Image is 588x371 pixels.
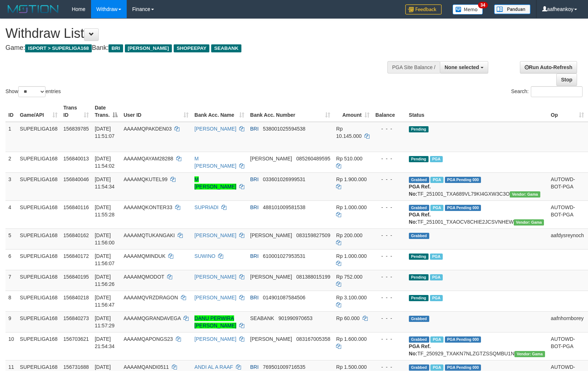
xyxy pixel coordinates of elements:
[409,316,429,322] span: Grabbed
[375,315,403,322] div: - - -
[440,61,488,73] button: None selected
[375,335,403,343] div: - - -
[95,336,115,349] span: [DATE] 21:54:34
[123,253,165,259] span: AAAAMQMINDUK
[5,101,17,122] th: ID
[17,200,61,228] td: SUPERLIGA168
[250,274,292,280] span: [PERSON_NAME]
[211,44,241,52] span: SEABANK
[548,228,587,249] td: aafdysreynoch
[296,274,330,280] span: Copy 081388015199 to clipboard
[5,26,385,41] h1: Withdraw List
[63,176,89,182] span: 156840046
[430,254,443,260] span: Marked by aafsengchandara
[63,156,89,161] span: 156840013
[123,204,172,210] span: AAAAMQKONTER33
[409,156,429,162] span: Pending
[5,332,17,360] td: 10
[63,126,89,132] span: 156839785
[95,274,115,287] span: [DATE] 11:56:26
[430,156,443,162] span: Marked by aafheankoy
[5,172,17,200] td: 3
[95,253,115,266] span: [DATE] 11:56:07
[375,232,403,239] div: - - -
[123,156,173,161] span: AAAAMQAYAM28288
[263,126,305,132] span: Copy 538001025594538 to clipboard
[63,315,89,321] span: 156840273
[108,44,123,52] span: BRI
[494,4,530,14] img: panduan.png
[375,204,403,211] div: - - -
[5,86,61,97] label: Show entries
[250,232,292,238] span: [PERSON_NAME]
[406,200,548,228] td: TF_251001_TXAOCV8CHIE2JCSVNHEW
[125,44,172,52] span: [PERSON_NAME]
[430,274,443,280] span: Marked by aafheankoy
[123,126,171,132] span: AAAAMQPAKDEN03
[548,101,587,122] th: Op: activate to sort column ascending
[409,254,429,260] span: Pending
[194,364,233,370] a: ANDI AL A RAAF
[95,126,115,139] span: [DATE] 11:51:07
[375,176,403,183] div: - - -
[5,200,17,228] td: 4
[430,177,443,183] span: Marked by aafsengchandara
[194,295,236,300] a: [PERSON_NAME]
[194,156,236,169] a: M [PERSON_NAME]
[511,86,583,97] label: Search:
[336,232,362,238] span: Rp 200.000
[174,44,209,52] span: SHOPEEPAY
[63,232,89,238] span: 156840162
[263,253,305,259] span: Copy 610001027953531 to clipboard
[372,101,406,122] th: Balance
[333,101,372,122] th: Amount: activate to sort column ascending
[18,86,46,97] select: Showentries
[247,101,333,122] th: Bank Acc. Number: activate to sort column ascending
[548,200,587,228] td: AUTOWD-BOT-PGA
[63,364,89,370] span: 156731688
[5,44,385,52] h4: Game: Bank:
[409,364,429,371] span: Grabbed
[5,228,17,249] td: 5
[375,273,403,280] div: - - -
[510,191,540,198] span: Vendor URL: https://trx31.1velocity.biz
[336,176,367,182] span: Rp 1.900.000
[409,343,431,356] b: PGA Ref. No:
[17,332,61,360] td: SUPERLIGA168
[409,205,429,211] span: Grabbed
[121,101,192,122] th: User ID: activate to sort column ascending
[250,295,259,300] span: BRI
[123,336,173,342] span: AAAAMQAPONGS23
[194,176,236,190] a: M [PERSON_NAME]
[296,336,330,342] span: Copy 083167005358 to clipboard
[95,176,115,190] span: [DATE] 11:54:34
[514,351,545,357] span: Vendor URL: https://trx31.1velocity.biz
[531,86,583,97] input: Search:
[430,205,443,211] span: Marked by aafsengchandara
[556,73,577,86] a: Stop
[194,315,236,328] a: DANU PERWIRA [PERSON_NAME]
[192,101,247,122] th: Bank Acc. Name: activate to sort column ascending
[92,101,121,122] th: Date Trans.: activate to sort column descending
[194,204,218,210] a: SUPRIADI
[409,212,431,225] b: PGA Ref. No:
[5,122,17,152] td: 1
[95,295,115,308] span: [DATE] 11:56:47
[548,311,587,332] td: aafnhornborey
[250,204,259,210] span: BRI
[375,294,403,301] div: - - -
[453,4,483,15] img: Button%20Memo.svg
[17,101,61,122] th: Game/API: activate to sort column ascending
[123,274,164,280] span: AAAAMQMODOT
[336,126,362,139] span: Rp 10.145.000
[387,61,440,73] div: PGA Site Balance /
[17,152,61,172] td: SUPERLIGA168
[478,2,488,8] span: 34
[17,172,61,200] td: SUPERLIGA168
[445,336,481,343] span: PGA Pending
[263,295,305,300] span: Copy 014901087584506 to clipboard
[5,291,17,311] td: 8
[194,126,236,132] a: [PERSON_NAME]
[336,364,367,370] span: Rp 1.500.000
[194,274,236,280] a: [PERSON_NAME]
